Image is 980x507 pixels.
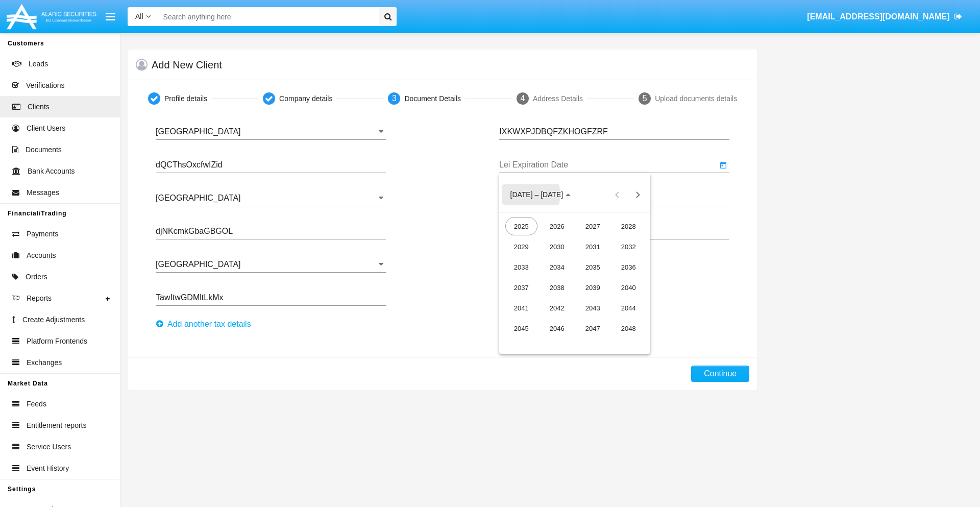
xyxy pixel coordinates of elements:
td: 2032 [610,236,646,257]
div: 2029 [505,237,537,256]
div: 2046 [541,319,573,337]
td: 2045 [503,318,539,339]
td: 2027 [575,216,610,236]
div: 2034 [541,258,573,276]
div: 2037 [505,278,537,297]
td: 2030 [539,236,575,257]
td: 2035 [575,257,610,277]
div: 2027 [577,217,609,235]
div: 2025 [505,217,537,235]
td: 2043 [575,298,610,318]
div: 2036 [612,258,645,276]
td: 2034 [539,257,575,277]
td: 2026 [539,216,575,236]
td: 2039 [575,277,610,298]
td: 2046 [539,318,575,339]
div: 2032 [612,237,645,256]
td: 2028 [610,216,646,236]
td: 2033 [503,257,539,277]
td: 2037 [503,277,539,298]
div: 2040 [612,278,645,297]
button: Choose date [502,184,579,205]
div: 2047 [577,319,609,337]
td: 2040 [610,277,646,298]
td: 2042 [539,298,575,318]
td: 2041 [503,298,539,318]
td: 2025 [503,216,539,236]
td: 2044 [610,298,646,318]
div: 2043 [577,299,609,317]
div: 2038 [541,278,573,297]
div: 2048 [612,319,645,337]
div: 2042 [541,299,573,317]
div: 2045 [505,319,537,337]
button: Next 20 years [627,184,648,205]
button: Previous 20 years [607,184,627,205]
div: 2028 [612,217,645,235]
div: 2044 [612,299,645,317]
div: 2041 [505,299,537,317]
td: 2038 [539,277,575,298]
div: 2033 [505,258,537,276]
div: 2039 [577,278,609,297]
td: 2031 [575,236,610,257]
div: 2031 [577,237,609,256]
td: 2036 [610,257,646,277]
td: 2048 [610,318,646,339]
div: 2030 [541,237,573,256]
span: [DATE] – [DATE] [510,191,563,199]
td: 2047 [575,318,610,339]
div: 2026 [541,217,573,235]
td: 2029 [503,236,539,257]
div: 2035 [577,258,609,276]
